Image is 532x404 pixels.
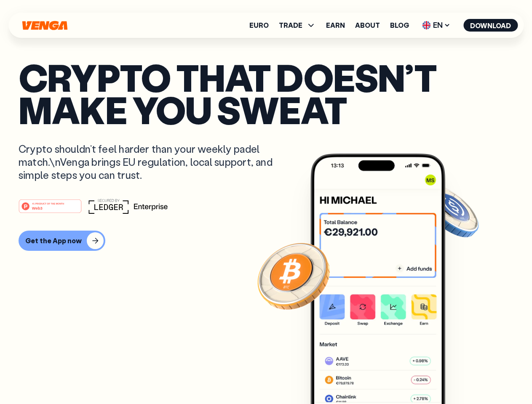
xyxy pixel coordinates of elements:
a: About [355,22,380,29]
a: Euro [249,22,269,29]
span: TRADE [279,22,302,29]
span: EN [419,19,453,32]
a: Earn [326,22,345,29]
a: #1 PRODUCT OF THE MONTHWeb3 [19,204,82,215]
img: Bitcoin [256,238,331,314]
p: Crypto that doesn’t make you sweat [19,61,513,125]
button: Download [463,19,518,32]
a: Get the App now [19,231,513,251]
button: Get the App now [19,231,105,251]
div: Get the App now [25,237,82,245]
tspan: Web3 [32,205,43,210]
img: USDC coin [420,181,481,242]
tspan: #1 PRODUCT OF THE MONTH [32,202,64,205]
img: flag-uk [422,21,430,29]
p: Crypto shouldn’t feel harder than your weekly padel match.\nVenga brings EU regulation, local sup... [19,142,285,182]
svg: Home [21,21,68,30]
span: TRADE [279,20,316,30]
a: Blog [390,22,409,29]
